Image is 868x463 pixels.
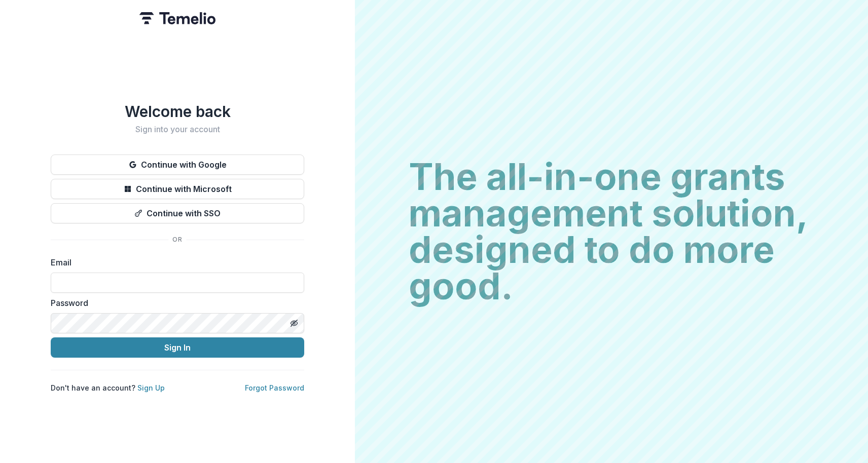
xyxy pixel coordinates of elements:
[51,125,304,134] h2: Sign into your account
[51,102,304,121] h1: Welcome back
[51,337,304,358] button: Sign In
[51,256,298,268] label: Email
[51,297,298,309] label: Password
[245,383,304,392] a: Forgot Password
[286,315,302,331] button: Toggle password visibility
[51,179,304,199] button: Continue with Microsoft
[139,12,215,24] img: Temelio
[51,203,304,223] button: Continue with SSO
[137,383,165,392] a: Sign Up
[51,382,165,393] p: Don't have an account?
[51,155,304,175] button: Continue with Google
